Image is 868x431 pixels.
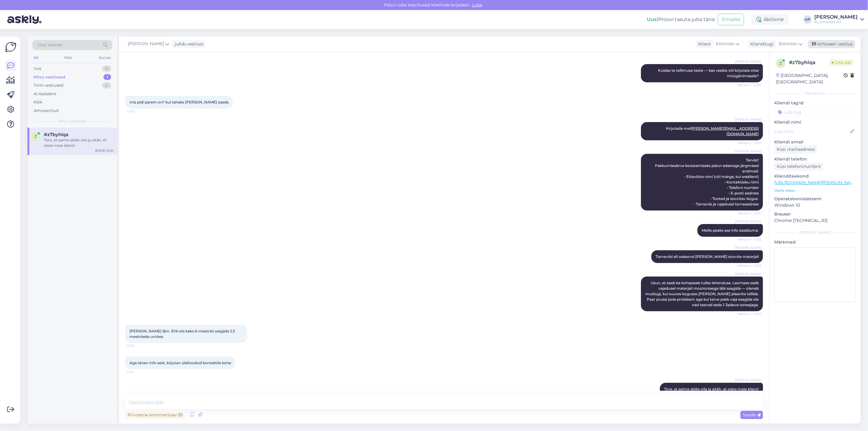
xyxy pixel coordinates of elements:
p: Windows 10 [774,202,856,208]
div: Tore, et saime abiks olla ja aitäh, et olete meie klient! [44,137,114,148]
span: z [34,134,37,139]
span: 13:00 [127,343,150,348]
p: Märkmed [774,239,856,245]
p: Operatsioonisüsteem [774,196,856,202]
div: 0 [102,66,111,72]
div: Puumarket AS [814,20,858,24]
div: Uus [34,66,41,72]
span: [PERSON_NAME] [735,272,761,276]
div: All [32,54,39,62]
div: [PERSON_NAME] [814,15,858,20]
span: [PERSON_NAME] [735,117,761,122]
span: Estonian [779,41,797,47]
span: Online [829,59,854,66]
p: Kliendi nimi [774,119,856,125]
button: Emailid [718,14,744,25]
div: Aktiivne [751,14,789,25]
span: Nähtud ✓ 12:53 [738,263,761,268]
div: Tiimi vestlused [34,82,63,89]
span: z [779,61,782,66]
span: Luba [470,2,484,8]
div: Arhiveeritud [34,108,59,114]
div: [GEOGRAPHIC_DATA], [GEOGRAPHIC_DATA] [776,72,844,85]
span: Tore, et saime abiks olla ja aitäh, et olete meie klient! [664,387,759,391]
p: Vaata edasi ... [774,188,856,193]
span: [PERSON_NAME] [735,219,761,224]
span: Saada [743,412,761,418]
span: [PERSON_NAME] [735,59,761,64]
span: Nähtud ✓ 12:52 [738,141,761,145]
div: Web [63,54,74,62]
img: Askly Logo [5,41,16,53]
div: Klient [696,41,711,47]
div: Klienditugi [748,41,774,47]
a: [PERSON_NAME][EMAIL_ADDRESS][DOMAIN_NAME] [692,126,759,136]
span: Kuidas te tellimuse teete — kas veebis või kirjutate otse müügiinimesele? [658,68,760,78]
span: 12:50 [127,109,150,114]
span: Nähtud ✓ 12:53 [738,237,761,242]
span: Nähtud ✓ 12:50 [737,83,761,87]
div: juhib vestlust [172,41,204,47]
div: Proovi tasuta juba täna: [647,16,715,23]
span: Estonian [716,41,735,47]
div: Privaatne kommentaar [125,411,185,419]
span: Aga tänan info eest, kirjutan ülaltoodud kontaktile kohe [129,360,231,365]
span: #z7byhlqa [44,132,68,137]
span: Minu vestlused [59,118,86,124]
input: Lisa nimi [775,128,849,135]
div: Arhiveeri vestlus [808,40,855,48]
span: [PERSON_NAME] [735,245,761,250]
span: Meilis peaks see info sisalduma. [702,228,759,233]
p: Klienditeekond [774,173,856,179]
div: 0 [102,82,111,89]
div: # z7byhlqa [789,59,829,66]
p: Chrome [TECHNICAL_ID] [774,217,856,224]
div: Kõik [34,99,42,105]
div: Minu vestlused [34,74,65,80]
div: [PERSON_NAME] [774,230,856,235]
p: Kliendi tag'id [774,100,856,106]
input: Lisa tag [774,107,856,117]
div: Küsi telefoninumbrit [774,162,823,171]
a: [URL][DOMAIN_NAME][PERSON_NAME] [774,180,859,185]
div: AI Assistent [34,91,56,97]
span: Kirjutada meil [666,126,759,136]
div: Küsi meiliaadressi [774,145,818,154]
span: Nähtud ✓ 12:52 [738,211,761,215]
p: Kliendi telefon [774,156,856,162]
div: 1 [103,74,111,80]
p: Brauser [774,211,856,217]
span: Otsi kliente [38,42,62,48]
span: [PERSON_NAME] [735,378,761,382]
span: [PERSON_NAME] [735,149,761,154]
div: Kliendi info [774,91,856,96]
div: AP [803,15,812,24]
span: mis pidi parem on? kui tahaks [PERSON_NAME] saada [129,100,229,104]
span: [PERSON_NAME] 9jm. Ehk siis kaks 6-meetrist saagida 2.5 meetriseks umbes [129,329,236,339]
span: Tarneviisi all osakond [PERSON_NAME] soovite materjali [656,254,759,259]
span: Nähtud ✓ 12:57 [738,312,761,316]
b: Uus! [647,16,658,22]
a: [PERSON_NAME]Puumarket AS [814,15,864,24]
span: Usun, et saab ka kohapeale tulles lahenduse. Laomees saab vajadusel materjali mootorsaega läbi sa... [645,281,760,307]
span: 13:01 [127,370,150,374]
div: [DATE] 13:01 [95,148,114,153]
span: [PERSON_NAME] [128,41,164,47]
div: Socials [97,54,112,62]
p: Kliendi email [774,139,856,145]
